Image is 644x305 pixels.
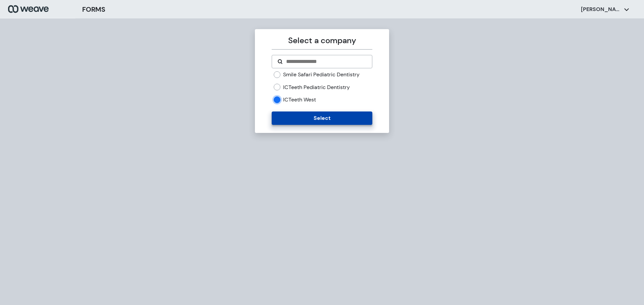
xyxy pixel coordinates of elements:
label: ICTeeth West [283,96,316,103]
label: ICTeeth Pediatric Dentistry [283,84,350,91]
input: Search [285,58,366,66]
label: Smile Safari Pediatric Dentistry [283,71,360,78]
p: [PERSON_NAME] [581,6,621,13]
h3: FORMS [82,4,105,14]
button: Select [272,111,372,125]
p: Select a company [272,34,372,47]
